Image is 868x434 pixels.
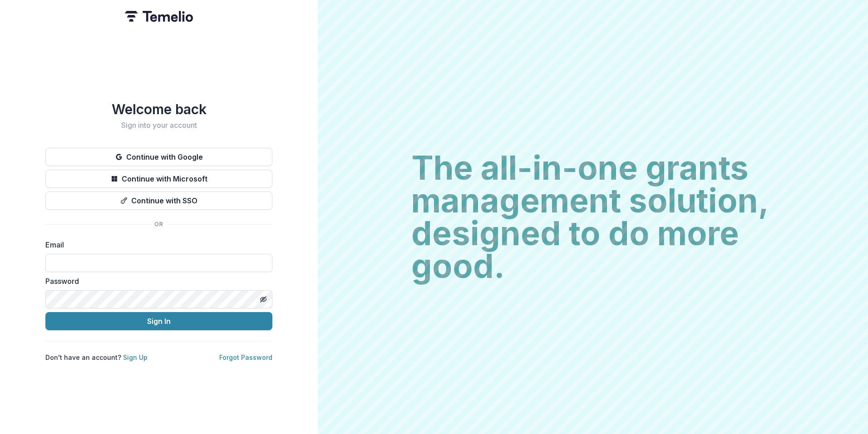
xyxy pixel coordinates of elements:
button: Sign In [45,312,272,330]
label: Password [45,276,267,287]
button: Continue with Google [45,148,272,166]
a: Sign Up [123,353,148,361]
label: Email [45,239,267,250]
a: Forgot Password [219,353,272,361]
button: Continue with SSO [45,192,272,210]
h1: Welcome back [45,101,272,117]
button: Toggle password visibility [256,292,271,307]
button: Continue with Microsoft [45,170,272,188]
p: Don't have an account? [45,353,148,362]
img: Temelio [125,11,193,22]
h2: Sign into your account [45,121,272,130]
